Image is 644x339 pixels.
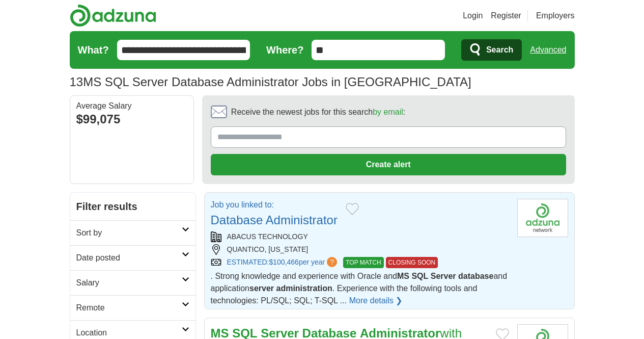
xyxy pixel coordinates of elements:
[211,199,338,211] p: Job you linked to:
[373,108,403,116] a: by email
[397,272,409,280] strong: MS
[431,272,456,280] strong: Server
[76,302,182,314] h2: Remote
[249,284,274,293] strong: server
[70,4,156,27] img: Adzuna logo
[70,270,195,295] a: Salary
[76,110,187,128] div: $99,075
[461,39,522,61] button: Search
[70,295,195,320] a: Remote
[70,193,195,220] h2: Filter results
[349,295,403,307] a: More details ❯
[536,10,575,22] a: Employers
[70,220,195,245] a: Sort by
[463,10,483,22] a: Login
[517,199,568,237] img: Company logo
[70,75,471,89] h1: MS SQL Server Database Administrator Jobs in [GEOGRAPHIC_DATA]
[491,10,521,22] a: Register
[486,40,513,60] span: Search
[266,42,303,58] label: Where?
[211,272,508,305] span: . Strong knowledge and experience with Oracle and and application . Experience with the following...
[76,327,182,339] h2: Location
[458,272,493,280] strong: database
[76,252,182,264] h2: Date posted
[78,42,109,58] label: What?
[327,257,337,267] span: ?
[70,245,195,270] a: Date posted
[76,277,182,289] h2: Salary
[211,231,509,242] div: ABACUS TECHNOLOGY
[530,40,566,60] a: Advanced
[386,257,438,268] span: CLOSING SOON
[70,73,83,91] span: 13
[269,258,298,266] span: $100,466
[231,106,405,118] span: Receive the newest jobs for this search :
[211,154,566,175] button: Create alert
[343,257,383,268] span: TOP MATCH
[227,257,340,268] a: ESTIMATED:$100,466per year?
[76,102,187,110] div: Average Salary
[76,227,182,239] h2: Sort by
[346,203,359,215] button: Add to favorite jobs
[411,272,428,280] strong: SQL
[211,213,338,227] a: Database Administrator
[211,244,509,255] div: QUANTICO, [US_STATE]
[276,284,332,293] strong: administration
